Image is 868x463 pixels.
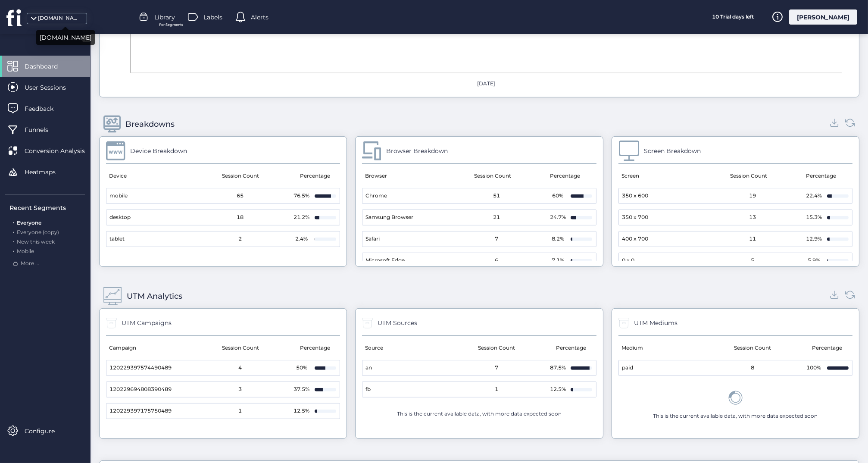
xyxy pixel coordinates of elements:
[109,407,172,415] span: 120229397175750489
[622,364,633,372] span: paid
[495,235,498,243] span: 7
[549,257,566,265] div: 7.1%
[238,364,242,372] span: 4
[25,83,79,92] span: User Sessions
[17,248,34,254] span: Mobile
[13,237,14,245] span: .
[188,164,293,188] mat-header-cell: Session Count
[188,336,293,360] mat-header-cell: Session Count
[25,62,71,71] span: Dashboard
[154,13,175,22] span: Library
[495,257,498,265] span: 6
[806,213,823,222] div: 15.3%
[805,336,852,360] mat-header-cell: Percentage
[799,164,846,188] mat-header-cell: Percentage
[13,218,14,226] span: .
[203,13,222,22] span: Labels
[549,336,596,360] mat-header-cell: Percentage
[251,13,269,22] span: Alerts
[238,235,242,243] span: 2
[293,213,310,222] div: 21.2%
[549,213,566,222] div: 24.7%
[444,336,549,360] mat-header-cell: Session Count
[21,260,39,268] span: More ...
[38,14,81,22] div: [DOMAIN_NAME]
[17,229,59,235] span: Everyone (copy)
[293,385,310,394] div: 37.5%
[365,235,380,243] span: Safari
[13,227,14,235] span: .
[25,426,68,436] span: Configure
[700,336,805,360] mat-header-cell: Session Count
[749,235,756,243] span: 11
[749,213,756,222] span: 13
[442,164,543,188] mat-header-cell: Session Count
[127,290,182,302] div: UTM Analytics
[806,192,823,200] div: 22.4%
[362,336,444,360] mat-header-cell: Source
[293,235,310,243] div: 2.4%
[293,364,310,372] div: 50%
[36,30,95,45] div: [DOMAIN_NAME]
[653,412,818,420] div: This is the current available data, with more data expected soon
[293,336,340,360] mat-header-cell: Percentage
[109,364,172,372] span: 120229397574490489
[13,246,14,254] span: .
[751,257,754,265] span: 5
[293,164,340,188] mat-header-cell: Percentage
[477,80,495,87] text: [DATE]
[549,192,566,200] div: 60%
[749,192,756,200] span: 19
[365,385,371,394] span: fb
[25,167,69,177] span: Heatmaps
[238,385,242,394] span: 3
[25,104,66,113] span: Feedback
[397,410,562,418] div: This is the current available data, with more data expected soon
[25,146,98,156] span: Conversion Analysis
[109,213,131,222] span: desktop
[622,257,634,265] span: 0 x 0
[122,318,172,328] div: UTM Campaigns
[549,235,566,243] div: 8.2%
[17,238,55,245] span: New this week
[109,385,172,394] span: 120229694808390489
[806,235,823,243] div: 12.9%
[493,213,500,222] span: 21
[751,364,754,372] span: 8
[365,257,405,265] span: Microsoft Edge
[238,407,242,415] span: 1
[495,364,498,372] span: 7
[622,213,648,222] span: 350 x 700
[378,318,417,328] div: UTM Sources
[106,336,188,360] mat-header-cell: Campaign
[362,164,442,188] mat-header-cell: Browser
[549,364,566,372] div: 87.5%
[9,203,85,213] div: Recent Segments
[365,213,413,222] span: Samsung Browser
[109,235,125,243] span: tablet
[293,407,310,415] div: 12.5%
[698,164,799,188] mat-header-cell: Session Count
[109,192,128,200] span: mobile
[549,385,566,394] div: 12.5%
[159,22,183,28] span: For Segments
[130,146,187,156] div: Device Breakdown
[365,192,387,200] span: Chrome
[701,9,765,25] div: 10 Trial days left
[125,118,175,130] div: Breakdowns
[634,318,678,328] div: UTM Mediums
[806,257,823,265] div: 5.9%
[618,164,698,188] mat-header-cell: Screen
[644,146,701,156] div: Screen Breakdown
[25,125,61,135] span: Funnels
[622,235,648,243] span: 400 x 700
[237,192,244,200] span: 65
[386,146,448,156] div: Browser Breakdown
[622,192,648,200] span: 350 x 600
[806,364,823,372] div: 100%
[293,192,310,200] div: 76.5%
[618,336,700,360] mat-header-cell: Medium
[17,219,41,226] span: Everyone
[543,164,590,188] mat-header-cell: Percentage
[237,213,244,222] span: 18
